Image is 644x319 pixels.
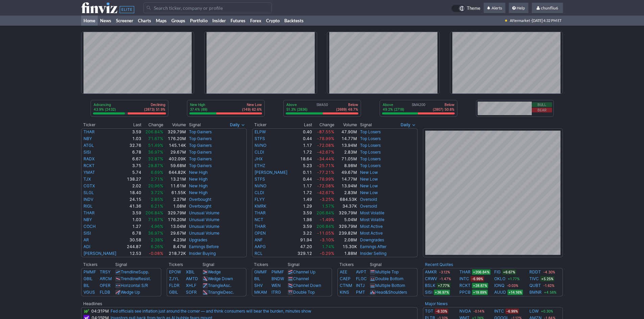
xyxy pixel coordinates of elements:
[148,217,163,222] span: 71.67%
[433,107,454,112] p: (2807) 50.8%
[360,163,381,168] a: Top Losers
[248,16,264,26] a: Forex
[255,129,266,134] a: ELPW
[186,269,195,274] a: XBIL
[164,149,186,156] td: 29.67M
[190,102,208,107] p: New High
[223,283,231,288] span: Asc.
[142,122,164,128] th: Change
[208,269,221,274] a: Wedge
[123,128,142,135] td: 3.59
[425,262,453,267] b: Recent Quotes
[164,183,186,189] td: 11.61M
[383,107,404,112] p: 49.2% (2718)
[145,129,163,134] span: 206.84%
[189,122,201,128] span: Signal
[189,183,208,188] a: New High
[164,223,186,230] td: 13.04M
[189,204,211,209] a: Overbought
[164,156,186,162] td: 402.09K
[399,122,418,128] button: Signals interval
[208,290,234,295] a: TriangleDesc.
[136,16,153,26] a: Charts
[335,122,357,128] th: Volume
[271,276,284,281] a: BNDW
[254,276,260,281] a: BIL
[335,162,357,169] td: 8.98M
[294,142,313,149] td: 1.17
[252,122,294,128] th: Ticker
[336,102,358,107] p: Below
[84,237,89,242] a: AR
[164,196,186,203] td: 2.27M
[189,136,212,141] a: Top Gainers
[121,276,151,281] a: TrendlineResist.
[148,136,163,141] span: 71.67%
[123,156,142,162] td: 6.67
[84,183,95,188] a: CGTX
[164,142,186,149] td: 145.14K
[294,223,313,230] td: 3.59
[356,276,367,281] a: FLGC
[255,251,263,256] a: RCL
[164,122,186,128] th: Volume
[190,107,208,112] p: 37.4% (89)
[317,190,334,195] span: -42.67%
[317,150,334,155] span: -42.67%
[164,189,186,196] td: 61.55K
[360,183,378,188] a: New Low
[189,244,219,249] a: Earnings Before
[84,290,95,295] a: VGUS
[494,275,505,282] a: OKLO
[360,190,378,195] a: New Low
[189,143,212,148] a: Top Gainers
[189,156,212,161] a: Top Gainers
[189,190,208,195] a: New High
[541,5,558,10] span: chunfliu6
[317,156,334,161] span: -34.44%
[335,135,357,142] td: 14.77M
[335,196,357,203] td: 684.53K
[189,129,212,134] a: Top Gainers
[383,102,404,107] p: Above
[375,276,403,281] a: Double Bottom
[360,251,386,256] a: Insider Selling
[254,269,267,274] a: GMMF
[294,210,313,216] td: 3.59
[494,282,504,289] a: IONQ
[293,269,315,274] a: Channel Up
[143,2,272,13] input: Search
[494,269,501,275] a: FIG
[335,149,357,156] td: 2.83M
[189,224,219,229] a: Unusual Volume
[360,177,378,182] a: New Low
[320,197,334,202] span: -3.25%
[242,107,262,112] p: (149) 62.6%
[529,289,542,296] a: BMNR
[317,129,334,134] span: -87.55%
[360,204,377,209] a: Oversold
[335,216,357,223] td: 5.04M
[255,163,265,168] a: ETHZ
[84,210,95,215] a: THAR
[317,136,334,141] span: -78.99%
[223,290,234,295] span: Desc.
[425,282,435,289] a: BSLK
[228,16,248,26] a: Futures
[164,203,186,210] td: 1.08M
[123,216,142,223] td: 1.03
[264,16,282,26] a: Crypto
[255,224,266,229] a: THAR
[317,163,334,168] span: -25.71%
[123,203,142,210] td: 41.36
[164,162,186,169] td: 59.68M
[189,210,219,215] a: Unusual Volume
[360,244,386,249] a: Earnings After
[360,129,381,134] a: Top Losers
[164,128,186,135] td: 329.79M
[228,122,247,128] button: Signals interval
[425,308,433,315] a: TGT
[84,231,91,236] a: SISI
[169,290,178,295] a: GBIL
[164,135,186,142] td: 176.20M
